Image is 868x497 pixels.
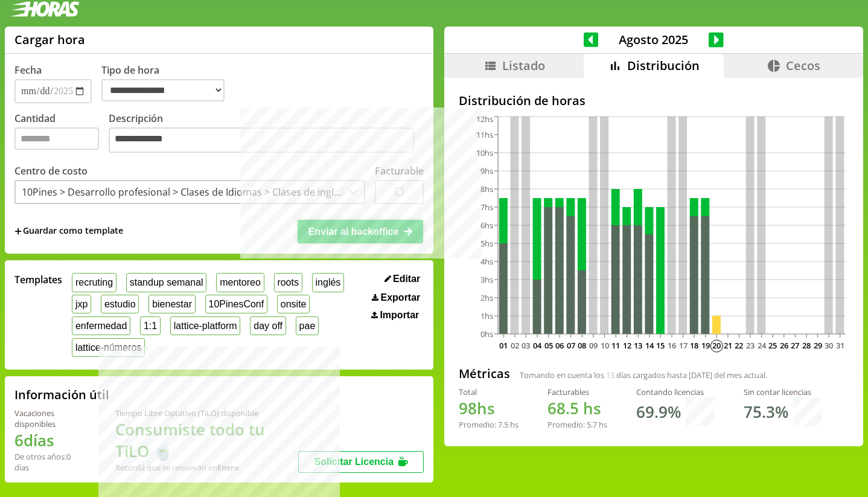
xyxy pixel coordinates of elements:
[480,292,493,303] tspan: 2hs
[217,462,239,473] b: Enero
[381,292,421,303] span: Exportar
[578,340,586,351] text: 08
[14,225,22,238] span: +
[10,1,80,17] img: logotipo
[216,273,264,292] button: mentoreo
[511,340,519,351] text: 02
[476,147,493,158] tspan: 10hs
[459,365,510,382] h2: Métricas
[115,462,298,473] div: Recordá que se renuevan en
[480,329,493,339] tspan: 0hs
[555,340,564,351] text: 06
[480,256,493,267] tspan: 4hs
[115,408,298,418] div: Tiempo Libre Optativo (TiLO) disponible
[825,340,833,351] text: 30
[656,340,665,351] text: 15
[636,386,715,397] div: Contando licencias
[459,386,519,397] div: Total
[22,185,343,199] div: 10Pines > Desarrollo profesional > Clases de Idiomas > Clases de inglés
[499,340,508,351] text: 01
[786,57,820,74] span: Cecos
[502,57,545,74] span: Listado
[14,164,88,178] label: Centro de costo
[735,340,743,351] text: 22
[611,340,620,351] text: 11
[480,184,493,194] tspan: 8hs
[678,340,687,351] text: 17
[14,31,85,48] h1: Cargar hora
[298,220,423,243] button: Enviar al backoffice
[250,316,286,335] button: day off
[380,310,419,321] span: Importar
[690,340,698,351] text: 18
[298,451,424,473] button: Solicitar Licencia
[101,295,139,313] button: estudio
[802,340,811,351] text: 28
[170,316,241,335] button: lattice-platform
[712,340,721,351] text: 20
[768,340,777,351] text: 25
[368,292,424,304] button: Exportar
[547,397,579,419] span: 68.5
[587,419,597,430] span: 5.7
[308,226,399,237] span: Enviar al backoffice
[148,295,195,313] button: bienestar
[14,429,86,451] h1: 6 días
[72,295,91,313] button: jxp
[126,273,206,292] button: standup semanal
[140,316,161,335] button: 1:1
[72,273,116,292] button: recruting
[547,419,607,430] div: Promedio: hs
[393,274,420,284] span: Editar
[101,63,234,103] label: Tipo de hora
[746,340,755,351] text: 23
[480,202,493,213] tspan: 7hs
[480,238,493,249] tspan: 5hs
[606,370,614,380] span: 13
[791,340,799,351] text: 27
[547,397,607,419] h1: hs
[668,340,676,351] text: 16
[533,340,542,351] text: 04
[623,340,631,351] text: 12
[476,114,493,124] tspan: 12hs
[314,457,394,467] span: Solicitar Licencia
[14,127,99,150] input: Cantidad
[520,370,767,380] span: Tomando en cuenta los días cargados hasta [DATE] del mes actual.
[14,451,86,473] div: De otros años: 0 días
[109,112,424,156] label: Descripción
[14,273,62,286] span: Templates
[381,273,424,285] button: Editar
[277,295,310,313] button: onsite
[109,127,414,153] textarea: Descripción
[476,129,493,140] tspan: 11hs
[296,316,319,335] button: pae
[780,340,788,351] text: 26
[101,79,225,101] select: Tipo de hora
[312,273,344,292] button: inglés
[14,386,109,403] h2: Información útil
[724,340,732,351] text: 21
[14,225,123,238] span: +Guardar como template
[14,112,109,156] label: Cantidad
[544,340,553,351] text: 05
[813,340,822,351] text: 29
[744,386,822,397] div: Sin contar licencias
[72,338,145,357] button: lattice-números
[627,57,700,74] span: Distribución
[14,63,42,77] label: Fecha
[115,418,298,462] h1: Consumiste todo tu TiLO 🍵
[459,92,849,109] h2: Distribución de horas
[459,419,519,430] div: Promedio: hs
[645,340,654,351] text: 14
[205,295,267,313] button: 10PinesConf
[758,340,767,351] text: 24
[72,316,130,335] button: enfermedad
[459,397,477,419] span: 98
[636,401,681,423] h1: 69.9 %
[480,220,493,231] tspan: 6hs
[600,340,608,351] text: 10
[14,408,86,429] div: Vacaciones disponibles
[522,340,530,351] text: 03
[498,419,508,430] span: 7.5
